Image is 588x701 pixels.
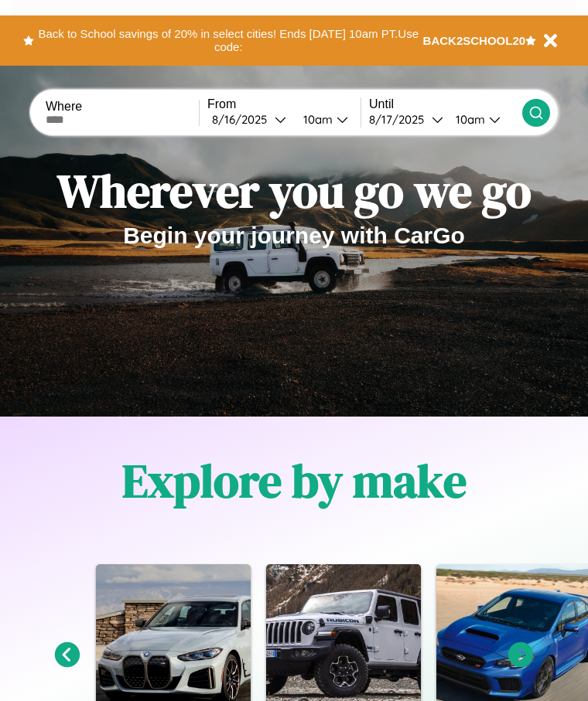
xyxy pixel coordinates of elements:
div: 8 / 17 / 2025 [369,112,432,127]
b: BACK2SCHOOL20 [423,34,526,47]
h1: Explore by make [122,449,467,512]
button: 8/16/2025 [207,111,291,128]
label: Until [369,97,522,111]
div: 8 / 16 / 2025 [212,112,275,127]
div: 10am [448,112,489,127]
label: From [207,97,361,111]
label: Where [46,100,199,114]
button: 10am [291,111,361,128]
button: Back to School savings of 20% in select cities! Ends [DATE] 10am PT.Use code: [34,23,423,58]
div: 10am [296,112,337,127]
button: 10am [443,111,522,128]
